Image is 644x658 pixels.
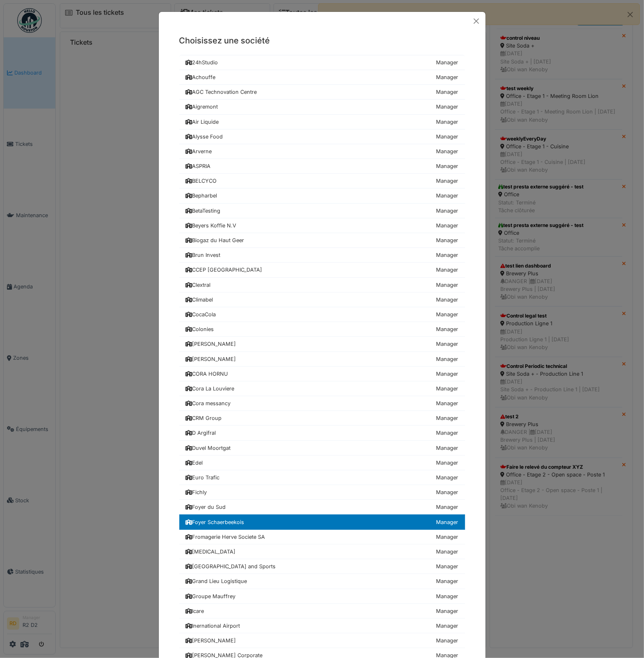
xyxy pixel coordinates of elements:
[186,503,226,511] div: Foyer du Sud
[436,592,459,600] div: Manager
[179,352,465,367] a: [PERSON_NAME] Manager
[186,637,236,644] div: [PERSON_NAME]
[179,426,465,440] a: D Argifral Manager
[179,278,465,293] a: Clextral Manager
[179,85,465,100] a: AGC Technovation Centre Manager
[470,15,482,27] button: Close
[186,399,231,407] div: Cora messancy
[186,133,223,141] div: Alysse Food
[436,325,459,333] div: Manager
[186,577,247,585] div: Grand Lieu Logistique
[179,604,465,619] a: Icare Manager
[436,236,459,244] div: Manager
[179,115,465,129] a: Air Liquide Manager
[186,311,216,318] div: CocaCola
[179,100,465,114] a: Aigremont Manager
[436,370,459,378] div: Manager
[186,592,236,600] div: Groupe Mauffrey
[186,444,231,452] div: Duvel Moortgat
[186,622,240,630] div: Inernational Airport
[179,70,465,85] a: Achouffe Manager
[436,577,459,585] div: Manager
[186,222,237,229] div: Beyers Koffie N.V
[436,459,459,467] div: Manager
[436,222,459,229] div: Manager
[186,147,212,155] div: Arverne
[179,34,465,47] h5: Choisissez une société
[436,474,459,481] div: Manager
[186,251,221,259] div: Brun Invest
[436,59,459,66] div: Manager
[179,589,465,604] a: Groupe Mauffrey Manager
[186,236,244,244] div: Biogaz du Haut Geer
[179,500,465,515] a: Foyer du Sud Manager
[179,204,465,218] a: BetaTesting Manager
[436,281,459,289] div: Manager
[436,340,459,348] div: Manager
[186,207,221,215] div: BetaTesting
[179,530,465,545] a: Fromagerie Herve Societe SA Manager
[179,233,465,248] a: Biogaz du Haut Geer Manager
[186,59,218,66] div: 24hStudio
[179,396,465,411] a: Cora messancy Manager
[436,103,459,111] div: Manager
[179,411,465,426] a: CRM Group Manager
[436,266,459,274] div: Manager
[436,622,459,630] div: Manager
[179,485,465,500] a: Fichly Manager
[186,192,217,200] div: Bepharbel
[436,177,459,185] div: Manager
[179,188,465,203] a: Bepharbel Manager
[179,263,465,277] a: CCEP [GEOGRAPHIC_DATA] Manager
[179,293,465,307] a: Climabel Manager
[179,307,465,322] a: CocaCola Manager
[186,281,211,289] div: Clextral
[186,296,213,304] div: Climabel
[179,456,465,470] a: Edel Manager
[179,144,465,159] a: Arverne Manager
[186,103,218,111] div: Aigremont
[186,474,220,481] div: Euro Trafic
[186,355,236,363] div: [PERSON_NAME]
[436,118,459,126] div: Manager
[186,385,235,393] div: Cora La Louviere
[179,174,465,188] a: BELCYCO Manager
[436,563,459,570] div: Manager
[179,619,465,633] a: Inernational Airport Manager
[186,459,203,467] div: Edel
[186,162,211,170] div: ASPRIA
[436,444,459,452] div: Manager
[179,218,465,233] a: Beyers Koffie N.V Manager
[436,607,459,615] div: Manager
[179,574,465,589] a: Grand Lieu Logistique Manager
[436,637,459,644] div: Manager
[179,337,465,352] a: [PERSON_NAME] Manager
[436,429,459,437] div: Manager
[186,488,207,496] div: Fichly
[186,414,222,422] div: CRM Group
[186,177,217,185] div: BELCYCO
[436,73,459,81] div: Manager
[186,533,265,541] div: Fromagerie Herve Societe SA
[436,385,459,393] div: Manager
[179,545,465,559] a: [MEDICAL_DATA] Manager
[186,325,214,333] div: Colonies
[186,563,276,570] div: [GEOGRAPHIC_DATA] and Sports
[436,147,459,155] div: Manager
[179,55,465,70] a: 24hStudio Manager
[179,129,465,144] a: Alysse Food Manager
[186,607,204,615] div: Icare
[179,322,465,337] a: Colonies Manager
[436,192,459,200] div: Manager
[179,367,465,381] a: CORA HORNU Manager
[436,518,459,526] div: Manager
[436,311,459,318] div: Manager
[436,162,459,170] div: Manager
[186,548,236,556] div: [MEDICAL_DATA]
[436,88,459,96] div: Manager
[179,633,465,648] a: [PERSON_NAME] Manager
[179,159,465,174] a: ASPRIA Manager
[186,118,219,126] div: Air Liquide
[436,355,459,363] div: Manager
[436,133,459,141] div: Manager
